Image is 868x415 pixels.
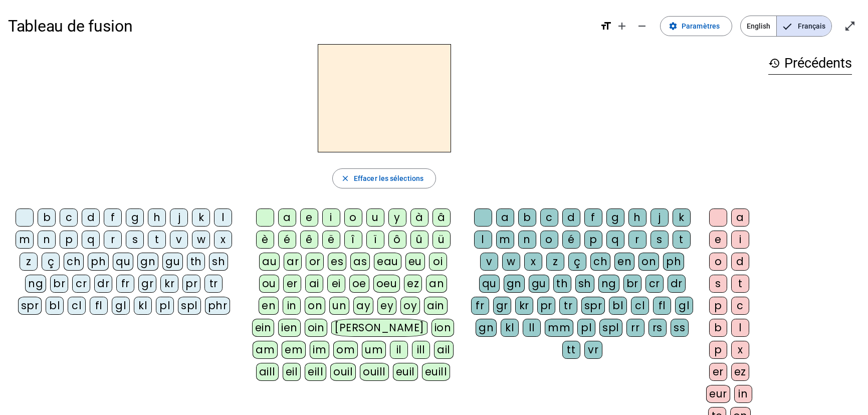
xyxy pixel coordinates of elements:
[284,253,302,271] div: ar
[632,16,652,36] button: Diminuer la taille de la police
[88,253,109,271] div: ph
[283,297,301,315] div: in
[504,275,525,293] div: gn
[18,297,42,315] div: spr
[259,297,279,315] div: en
[82,231,100,249] div: q
[90,297,108,315] div: fl
[422,363,450,381] div: euill
[537,297,555,315] div: pr
[709,319,727,337] div: b
[349,275,369,293] div: oe
[584,231,602,249] div: p
[160,275,178,293] div: kr
[577,319,595,337] div: pl
[192,231,210,249] div: w
[344,231,362,249] div: î
[16,231,34,249] div: m
[393,363,418,381] div: euil
[374,253,401,271] div: eau
[518,209,536,227] div: b
[104,231,122,249] div: r
[134,297,152,315] div: kl
[300,209,318,227] div: e
[660,16,732,36] button: Paramètres
[429,253,447,271] div: oi
[278,319,301,337] div: ien
[518,231,536,249] div: n
[631,297,649,315] div: cl
[636,20,648,32] mat-icon: remove
[768,52,852,75] h3: Précédents
[8,10,592,42] h1: Tableau de fusion
[502,253,520,271] div: w
[253,341,278,359] div: am
[94,275,112,293] div: dr
[493,297,511,315] div: gr
[282,341,306,359] div: em
[214,209,232,227] div: l
[412,341,430,359] div: ill
[501,319,519,337] div: kl
[669,22,678,31] mat-icon: settings
[599,319,622,337] div: spl
[278,209,296,227] div: a
[410,231,428,249] div: û
[638,253,659,271] div: on
[562,231,580,249] div: é
[162,253,183,271] div: gu
[82,209,100,227] div: d
[709,297,727,315] div: p
[671,319,689,337] div: ss
[844,20,856,32] mat-icon: open_in_full
[584,209,602,227] div: f
[64,253,84,271] div: ch
[540,231,558,249] div: o
[628,209,646,227] div: h
[768,57,780,69] mat-icon: history
[353,297,373,315] div: ay
[731,275,749,293] div: t
[329,297,349,315] div: un
[731,341,749,359] div: x
[626,319,644,337] div: rr
[341,174,350,183] mat-icon: close
[113,253,133,271] div: qu
[614,253,634,271] div: en
[496,209,514,227] div: a
[709,253,727,271] div: o
[404,275,422,293] div: ez
[606,209,624,227] div: g
[278,231,296,249] div: é
[366,231,384,249] div: ï
[709,341,727,359] div: p
[116,275,134,293] div: fr
[366,209,384,227] div: u
[628,231,646,249] div: r
[126,209,144,227] div: g
[46,297,64,315] div: bl
[42,253,60,271] div: ç
[283,275,301,293] div: er
[553,275,571,293] div: th
[426,275,447,293] div: an
[545,319,573,337] div: mm
[252,319,275,337] div: ein
[575,275,594,293] div: sh
[182,275,200,293] div: pr
[328,253,346,271] div: es
[333,341,358,359] div: om
[305,275,323,293] div: ai
[562,209,580,227] div: d
[256,231,274,249] div: è
[731,231,749,249] div: i
[38,231,56,249] div: n
[72,275,90,293] div: cr
[432,231,451,249] div: ü
[331,319,427,337] div: [PERSON_NAME]
[310,341,329,359] div: im
[668,275,686,293] div: dr
[259,253,280,271] div: au
[400,297,420,315] div: oy
[840,16,860,36] button: Entrer en plein écran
